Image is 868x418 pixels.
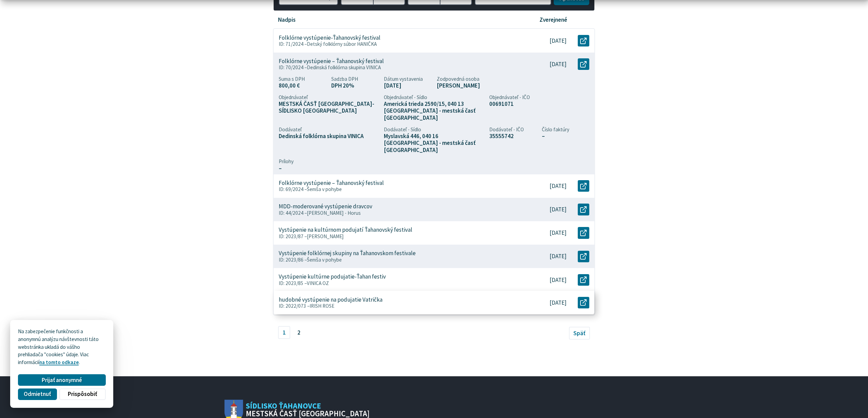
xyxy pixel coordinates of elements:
[246,410,370,418] span: Mestská časť [GEOGRAPHIC_DATA]
[279,233,518,240] p: ID: 2023/87 –
[542,133,589,140] span: –
[384,127,484,133] span: Dodávateľ - Sídlo
[437,82,537,89] span: [PERSON_NAME]
[42,377,82,384] span: Prijať anonymné
[331,76,379,82] span: Sadzba DPH
[550,277,567,284] p: [DATE]
[489,127,537,133] span: Dodávateľ - IČO
[18,328,105,366] p: Na zabezpečenie funkčnosti a anonymnú analýzu návštevnosti táto webstránka ukladá do vášho prehli...
[68,391,97,398] span: Prispôsobiť
[279,82,326,89] span: 800,00 €
[550,299,567,306] p: [DATE]
[550,206,567,213] p: [DATE]
[279,41,518,47] p: ID: 71/2024 –
[489,133,537,140] span: 35555742
[384,94,484,100] span: Objednávateľ - Sídlo
[279,203,372,210] p: MDD-moderované vystúpenie dravcov
[279,257,518,263] p: ID: 2023/86 –
[279,280,518,286] p: ID: 2023/85 –
[279,296,382,303] p: hudobné vystúpenie na podujatie Vatrička
[243,402,370,418] span: Sídlisko Ťahanovce
[307,186,342,192] span: Šemša v pohybe
[278,326,290,339] a: 1
[550,253,567,260] p: [DATE]
[279,186,518,192] p: ID: 69/2024 –
[279,94,379,100] span: Objednávateľ
[550,229,567,236] p: [DATE]
[489,94,537,100] span: Objednávateľ - IČO
[24,391,51,398] span: Odmietnuť
[307,233,344,240] span: [PERSON_NAME]
[279,158,589,165] span: Prílohy
[542,127,589,133] span: Číslo faktúry
[279,165,589,172] span: –
[18,388,57,400] button: Odmietnuť
[279,250,416,257] p: Vystúpenie folklórnej skupiny na Ťahanovskom festivale
[437,76,537,82] span: Zodpovedná osoba
[307,280,329,286] span: VINICA OZ
[293,326,305,339] span: 2
[310,303,334,309] span: IRISH ROSE
[384,133,484,154] span: Myslavská 446, 040 16 [GEOGRAPHIC_DATA] - mestská časť [GEOGRAPHIC_DATA]
[279,303,518,309] p: ID: 2022/073 –
[384,100,484,121] span: Americká trieda 2590/15, 040 13 [GEOGRAPHIC_DATA] - mestská časť [GEOGRAPHIC_DATA]
[307,210,361,216] span: [PERSON_NAME] - Horus
[39,359,79,365] a: na tomto odkaze
[569,327,590,340] a: Späť
[278,16,296,23] p: Nadpis
[307,41,377,47] span: Detský folklórny súbor HANIČKA
[279,273,386,280] p: Vystúpenie kultúrne podujatie-Ťahan festiv
[279,100,379,114] span: MESTSKÁ ČASŤ [GEOGRAPHIC_DATA]-SÍDLISKO [GEOGRAPHIC_DATA]
[550,37,567,44] p: [DATE]
[279,76,326,82] span: Suma s DPH
[279,179,384,187] p: Folklórne vystúpenie – Ťahanovský festival
[279,34,380,41] p: Folklórne vystúpenie-Ťahanovský festival
[550,183,567,190] p: [DATE]
[384,76,431,82] span: Dátum vystavenia
[18,374,105,386] button: Prijať anonymné
[279,64,518,71] p: ID: 70/2024 –
[279,210,518,216] p: ID: 44/2024 –
[279,127,379,133] span: Dodávateľ
[279,133,379,140] span: Dedinská folklórna skupina VINICA
[279,58,384,65] p: Folklórne vystúpenie – Ťahanovský festival
[59,388,105,400] button: Prispôsobiť
[384,82,431,89] span: [DATE]
[331,82,379,89] span: DPH 20%
[279,226,412,233] p: Vystúpenie na kultúrnom podujatí Ťahanovský festival
[489,100,537,108] span: 00691071
[307,256,342,263] span: Šemša v pohybe
[307,64,381,71] span: Dedinská folklórna skupina VINICA
[539,16,567,23] p: Zverejnené
[573,329,585,337] span: Späť
[550,61,567,68] p: [DATE]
